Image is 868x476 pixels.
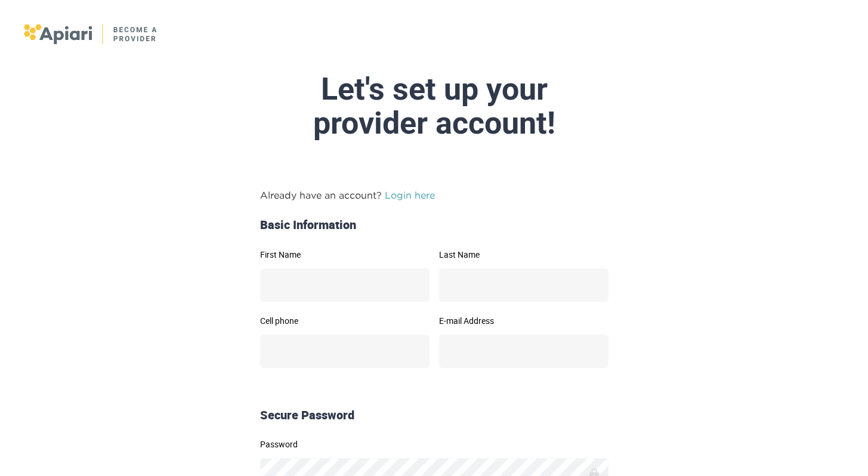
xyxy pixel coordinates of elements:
[260,317,430,325] label: Cell phone
[260,188,608,202] p: Already have an account?
[255,217,613,234] div: Basic Information
[260,251,430,259] label: First Name
[385,190,435,200] a: Login here
[24,24,158,44] img: logo
[260,440,608,449] label: Password
[439,251,608,259] label: Last Name
[153,72,716,140] div: Let's set up your provider account!
[439,317,608,325] label: E-mail Address
[255,407,613,424] div: Secure Password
